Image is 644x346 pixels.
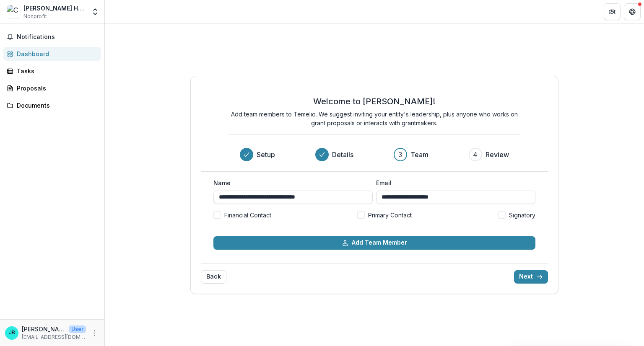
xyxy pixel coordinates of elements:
h3: Review [486,150,509,160]
div: 3 [398,150,402,160]
p: [PERSON_NAME] [22,325,65,333]
p: User [69,325,86,333]
button: Notifications [3,30,101,44]
button: Get Help [624,3,641,20]
span: Nonprofit [23,13,47,20]
p: Add team members to Temelio. We suggest inviting your entity's leadership, plus anyone who works ... [228,110,521,127]
a: Documents [3,98,101,112]
div: joan burket [9,330,15,336]
div: 4 [473,150,478,160]
h3: Team [410,150,428,160]
span: Primary Contact [368,211,412,219]
span: Signatory [509,211,535,219]
button: More [89,328,99,338]
h2: Welcome to [PERSON_NAME]! [313,96,435,106]
div: Tasks [17,67,94,75]
label: Email [376,178,530,187]
div: Proposals [17,84,94,93]
a: Tasks [3,64,101,78]
button: Open entity switcher [89,3,101,20]
div: [PERSON_NAME] House of Hope [US_STATE] [23,4,86,13]
div: Dashboard [17,49,94,58]
h3: Setup [257,150,275,160]
a: Dashboard [3,47,101,61]
button: Add Team Member [213,236,535,250]
p: [EMAIL_ADDRESS][DOMAIN_NAME] [22,333,86,341]
img: Cameron's House of Hope South Carolina [7,5,20,18]
div: Documents [17,101,94,110]
button: Back [201,270,226,284]
div: Progress [240,148,509,161]
button: Partners [604,3,621,20]
span: Financial Contact [224,211,271,219]
a: Proposals [3,81,101,95]
h3: Details [332,150,353,160]
span: Notifications [17,34,98,41]
label: Name [213,178,368,187]
button: Next [514,270,548,284]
